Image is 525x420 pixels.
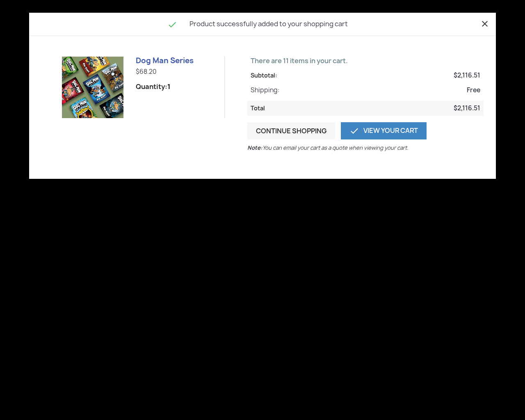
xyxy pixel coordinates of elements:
span: Subtotal: [251,71,277,80]
i:  [349,126,359,136]
span: Quantity: [136,82,171,91]
span: Shipping: [251,86,280,94]
button: Close [480,18,490,29]
span: $2,116.51 [454,71,480,80]
span: Free [467,86,480,94]
i:  [167,20,177,30]
a: View Your Cart [341,122,427,139]
h4: Product successfully added to your shopping cart [35,19,490,30]
p: There are 11 items in your cart. [247,57,484,65]
span: $2,116.51 [454,104,480,112]
i: close [480,19,490,29]
strong: 1 [167,82,171,91]
h6: Dog Man Series [136,57,218,65]
p: You can email your cart as a quote when viewing your cart. [247,144,411,152]
button: Continue shopping [247,122,335,139]
img: Dog Man Series [62,57,123,118]
p: $68.20 [136,68,218,76]
span: Total [251,104,265,112]
b: Note: [247,144,262,152]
